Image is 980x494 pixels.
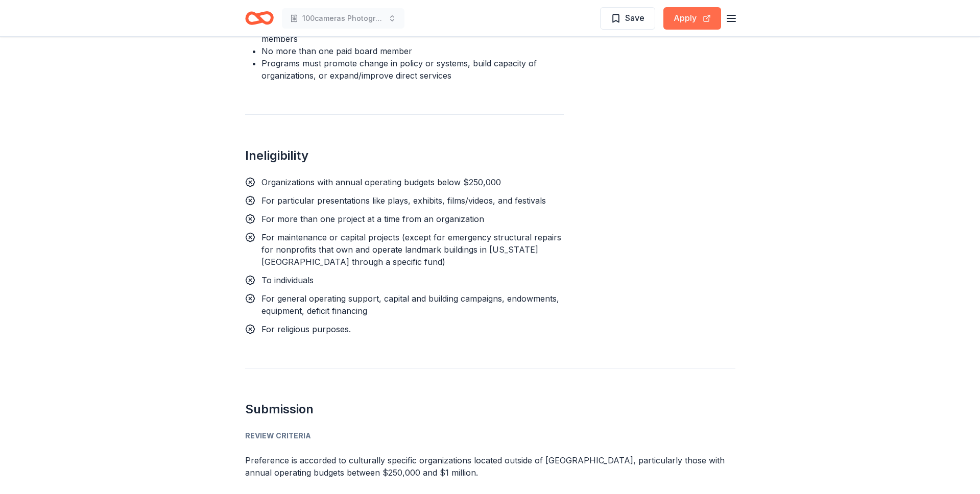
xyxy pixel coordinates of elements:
[261,275,314,285] span: To individuals
[245,454,735,479] p: Preference is accorded to culturally specific organizations located outside of [GEOGRAPHIC_DATA],...
[261,45,564,57] li: No more than one paid board member
[302,12,384,24] span: 100cameras Photography & Social Emotional Programming for Youth
[261,324,351,334] span: For religious purposes.
[261,195,546,206] span: For particular presentations like plays, exhibits, films/videos, and festivals
[245,147,564,164] h2: Ineligibility
[600,7,655,30] button: Save
[245,401,735,417] h2: Submission
[261,232,561,267] span: For maintenance or capital projects (except for emergency structural repairs for nonprofits that ...
[625,11,644,24] span: Save
[245,430,735,442] div: Review Criteria
[245,6,274,30] a: Home
[282,8,404,29] button: 100cameras Photography & Social Emotional Programming for Youth
[261,57,564,82] li: Programs must promote change in policy or systems, build capacity of organizations, or expand/imp...
[261,293,559,316] span: For general operating support, capital and building campaigns, endowments, equipment, deficit fin...
[261,214,484,224] span: For more than one project at a time from an organization
[261,177,501,187] span: Organizations with annual operating budgets below $250,000
[663,7,721,30] button: Apply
